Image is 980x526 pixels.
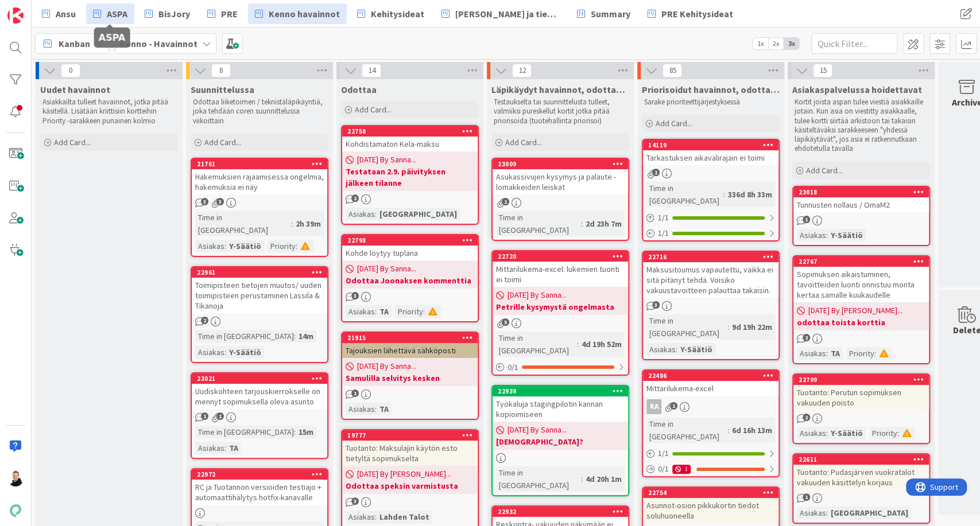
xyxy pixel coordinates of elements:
b: odottaa toista korttia [797,317,925,328]
span: 0 [61,64,80,77]
span: 1 / 1 [658,447,669,459]
span: : [727,321,729,333]
span: Suunnittelussa [191,84,254,95]
div: Asiakas [797,427,826,439]
span: BisJory [158,7,190,21]
b: [DEMOGRAPHIC_DATA]? [496,436,625,447]
div: Tuotanto: Maksulajin käytön esto tietyltä sopimukselta [342,441,478,466]
div: 22798 [347,236,478,244]
span: : [375,511,377,523]
span: : [224,346,226,359]
div: 4d 20h 1m [583,473,625,485]
div: 21761 [192,159,327,169]
div: Priority [395,305,423,318]
div: 19777 [342,430,478,441]
a: 22720Mittarilukema-excel: lukemien tuonti ei toimi[DATE] By Sanna...Petrille kysymystä ongelmasta... [491,250,629,376]
a: 22939Työkaluja stagingpilotin kannan kopioimiseen[DATE] By Sanna...[DEMOGRAPHIC_DATA]?Time in [GE... [491,385,629,496]
div: 22709 [799,376,929,384]
div: 22767Sopimuksen aikaistuminen, tavoitteiden luonti onnistuu monta kertaa samalle kuukaudelle [793,256,929,302]
div: Asukassivujen kysymys ja palaute -lomakkeiden leiskat [493,169,628,194]
div: 2d 23h 7m [583,217,625,230]
div: 22972 [197,470,327,478]
span: 85 [663,64,682,77]
span: Add Card... [505,137,542,147]
div: 23021 [197,375,327,383]
div: 1/1 [643,446,778,461]
div: 22961 [197,268,327,276]
div: Asunnot-osion pikkukortin tiedot soluhuoneella [643,498,778,523]
div: 2h 39m [293,217,324,230]
span: : [423,305,425,318]
img: Visit kanbanzone.com [7,7,24,24]
div: 9d 19h 22m [729,321,775,333]
div: 22754Asunnot-osion pikkukortin tiedot soluhuoneella [643,488,778,523]
div: Priority [869,427,897,439]
div: 22709Tuotanto: Perutun sopimuksen vakuuden poisto [793,375,929,410]
span: : [727,424,729,437]
div: Y-Säätiö [677,343,715,356]
a: 22486Mittarilukema-excelKATime in [GEOGRAPHIC_DATA]:6d 16h 13m1/10/11 [642,369,780,477]
span: : [577,338,579,350]
div: 22720 [493,251,628,262]
p: Odottaa liiketoimen / teknistäläpikäyntiä, joka tehdään coren suunnittelussa viikoittain [193,98,326,126]
img: AN [7,470,24,486]
span: 3 [351,497,359,505]
div: 22798Kohde löytyy tuplana [342,235,478,260]
div: Lahden Talot [377,511,432,523]
span: [DATE] By Sanna... [357,154,416,166]
a: 22611Tuotanto: Pudasjärven vuokratalot vakuuden käsittelyn korjausAsiakas:[GEOGRAPHIC_DATA] [792,453,930,524]
div: 22758 [342,126,478,137]
span: 1 [201,412,208,420]
div: 22939 [498,387,628,395]
div: Asiakas [346,403,375,415]
a: 14119Tarkastuksen aikavälirajain ei toimiTime in [GEOGRAPHIC_DATA]:336d 8h 33m1/11/1 [642,139,780,241]
div: Työkaluja stagingpilotin kannan kopioimiseen [493,396,628,422]
b: Odottaa speksin varmistusta [346,480,474,492]
span: 8 [211,64,231,77]
span: 3 [216,198,224,205]
span: 3x [784,38,799,49]
div: TA [377,403,392,415]
span: 2 [201,317,208,324]
div: 23009 [493,159,628,169]
span: Add Card... [806,165,843,176]
div: Time in [GEOGRAPHIC_DATA] [496,211,581,236]
div: Time in [GEOGRAPHIC_DATA] [195,330,294,342]
div: Hakemuksien rajaamisessa ongelmia, hakemuksia ei näy [192,169,327,194]
span: 3 [652,301,660,309]
span: : [296,240,297,252]
span: 15 [813,64,832,77]
h5: ASPA [99,32,126,43]
span: : [375,305,377,318]
span: [DATE] By Sanna... [357,263,416,275]
span: : [676,343,677,356]
div: 22754 [643,488,778,498]
div: Asiakas [646,343,676,356]
div: Asiakas [346,511,375,523]
div: RC ja Tuotannon versioiden testiajo + automaattihälytys hotfix-kanavalle [192,480,327,505]
span: : [826,229,828,241]
div: 14119 [648,141,778,149]
div: 23009Asukassivujen kysymys ja palaute -lomakkeiden leiskat [493,159,628,194]
span: [DATE] By [PERSON_NAME]... [357,468,451,480]
img: avatar [7,502,24,519]
span: 2x [768,38,784,49]
p: Kortit joista aspan tulee viestiä asiakkaille jotain. Kun asia on viestitty asiakkaalle, tulee ko... [795,98,928,154]
span: [DATE] By Sanna... [508,424,567,436]
a: 22709Tuotanto: Perutun sopimuksen vakuuden poistoAsiakas:Y-SäätiöPriority: [792,373,930,444]
span: [DATE] By [PERSON_NAME]... [808,305,902,317]
a: Kehitysideat [350,3,431,24]
div: Asiakas [797,347,826,360]
div: Y-Säätiö [226,240,264,252]
div: 22611Tuotanto: Pudasjärven vuokratalot vakuuden käsittelyn korjaus [793,454,929,490]
a: BisJory [138,3,197,24]
div: Sopimuksen aikaistuminen, tavoitteiden luonti onnistuu monta kertaa samalle kuukaudelle [793,267,929,302]
div: Y-Säätiö [828,427,866,439]
div: 4d 19h 52m [579,338,625,350]
a: [PERSON_NAME] ja tiedotteet [435,3,567,24]
a: 22798Kohde löytyy tuplana[DATE] By Sanna...Odottaa Joonaksen kommenttiaAsiakas:TAPriority: [341,234,479,322]
div: 23018Tunnusten nollaus / OmaM2 [793,187,929,212]
div: 22767 [793,256,929,267]
div: Tajouksien lähettävä sähköposti [342,343,478,358]
div: 22932 [498,508,628,516]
